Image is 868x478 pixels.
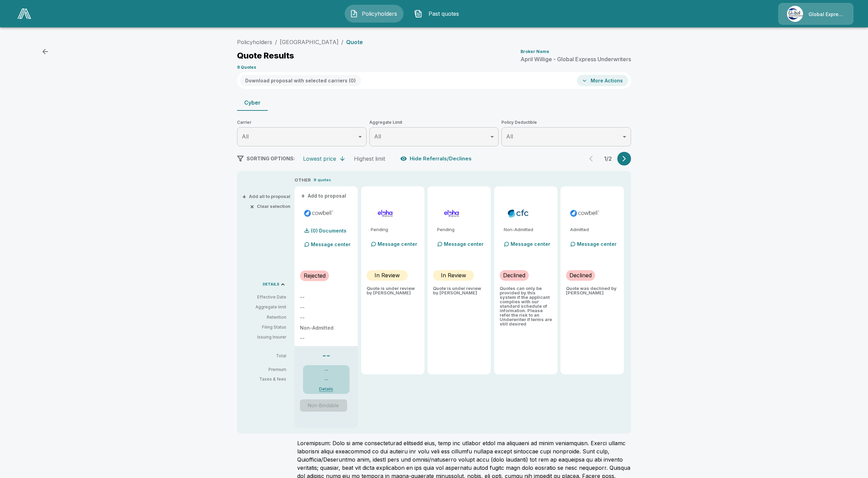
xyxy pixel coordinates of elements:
[409,5,468,23] button: Past quotes IconPast quotes
[436,208,468,218] img: elphacyberenhanced
[237,52,294,60] p: Quote Results
[399,152,474,165] button: Hide Referrals/Declines
[500,286,552,326] p: Quotes can only be provided by this system if the applicant complies with our standard schedule o...
[601,156,615,161] p: 1 / 2
[367,286,419,295] p: Quote is under review by [PERSON_NAME]
[341,38,343,46] li: /
[444,240,484,248] p: Message center
[301,194,305,198] span: +
[369,119,499,126] span: Aggregate Limit
[425,10,463,18] span: Past quotes
[322,351,330,360] p: --
[414,10,422,18] img: Past quotes Icon
[521,56,631,62] p: April Willige - Global Express Underwriters
[242,324,286,330] p: Filing Status
[569,271,592,279] p: Declined
[511,240,550,248] p: Message center
[300,305,352,310] p: --
[371,227,419,232] p: Pending
[300,315,352,320] p: --
[437,227,485,232] p: Pending
[240,75,361,86] button: Download proposal with selected carriers (0)
[570,227,618,232] p: Admitted
[502,208,534,218] img: cfccyber
[577,75,628,86] button: More Actions
[354,155,385,162] div: Highest limit
[300,336,352,341] p: --
[242,377,292,381] p: Taxes & fees
[237,65,256,69] p: 9 Quotes
[433,286,485,295] p: Quote is under review by [PERSON_NAME]
[244,194,290,199] button: +Add all to proposal
[441,271,466,279] p: In Review
[350,10,358,18] img: Policyholders Icon
[242,294,286,300] p: Effective Date
[237,119,367,126] span: Carrier
[275,38,277,46] li: /
[242,133,249,140] span: All
[778,3,853,25] a: Agency IconGlobal Express Underwriters
[521,50,549,54] p: Broker Name
[345,5,404,23] button: Policyholders IconPolicyholders
[303,155,336,162] div: Lowest price
[242,354,292,358] p: Total
[300,399,352,412] span: Quote is a non-bindable indication
[569,208,601,218] img: cowbellp100
[501,119,631,126] span: Policy Deductible
[374,133,381,140] span: All
[314,177,316,183] p: 9
[374,271,400,279] p: In Review
[808,11,845,18] p: Global Express Underwriters
[251,204,290,209] button: ×Clear selection
[242,334,286,340] p: Issuing Insurer
[311,228,346,233] p: (0) Documents
[237,39,272,45] a: Policyholders
[324,368,328,372] p: --
[503,271,525,279] p: Declined
[237,38,363,46] nav: breadcrumb
[506,133,513,140] span: All
[303,208,334,218] img: cowbellp250
[324,377,328,382] p: --
[378,240,417,248] p: Message center
[242,314,286,320] p: Retention
[250,204,254,209] span: ×
[280,39,339,45] a: [GEOGRAPHIC_DATA]
[369,208,401,218] img: elphacyberstandard
[242,304,286,310] p: Aggregate limit
[311,241,351,248] p: Message center
[346,39,363,45] p: Quote
[504,227,552,232] p: Non-Admitted
[577,240,617,248] p: Message center
[237,94,268,111] button: Cyber
[304,271,326,280] p: Rejected
[313,387,340,391] button: Details
[242,194,246,199] span: +
[17,9,31,19] img: AA Logo
[247,156,295,161] span: SORTING OPTIONS:
[566,286,618,295] p: Quote was declined by [PERSON_NAME]
[242,368,292,372] p: Premium
[318,177,331,183] p: quotes
[361,10,398,18] span: Policyholders
[294,177,311,184] p: OTHER
[300,326,352,330] p: Non-Admitted
[787,6,803,22] img: Agency Icon
[300,295,352,300] p: --
[263,282,279,286] p: DETAILS
[300,192,348,200] button: +Add to proposal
